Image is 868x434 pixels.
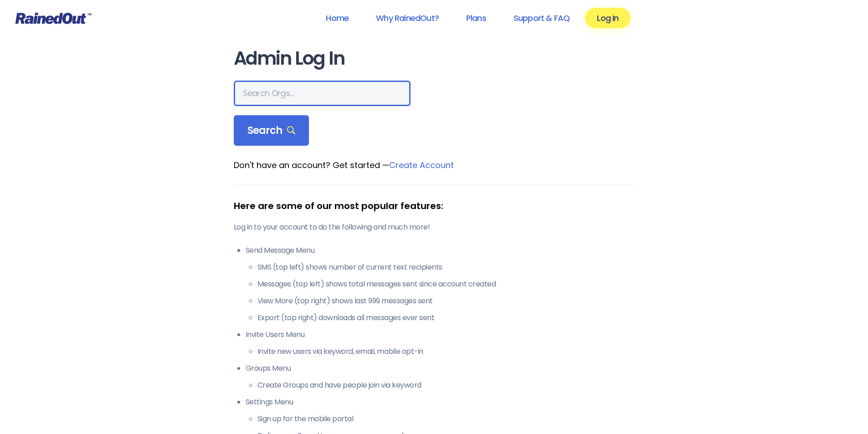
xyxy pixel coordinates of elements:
li: Invite Users Menu [246,329,635,357]
input: Search Orgs… [234,81,411,106]
a: Create Account [389,159,454,171]
a: Why RainedOut? [364,8,451,28]
a: Log In [585,8,630,28]
li: Messages (top left) shows total messages sent since account created [257,279,635,290]
div: Search [234,115,309,146]
li: Groups Menu [246,363,635,391]
li: Send Message Menu [246,245,635,323]
a: Support & FAQ [502,8,581,28]
div: Here are some of our most popular features: [234,199,635,213]
li: Create Groups and have people join via keyword [257,380,635,391]
li: Sign up for the mobile portal [257,414,635,424]
span: Search [247,124,296,137]
li: View More (top right) shows last 999 messages sent [257,296,635,306]
li: SMS (top left) shows number of current text recipients [257,262,635,273]
a: Plans [454,8,498,28]
h1: Admin Log In [234,48,635,69]
a: Home [314,8,360,28]
p: Log in to your account to do the following and much more! [234,222,635,233]
li: Export (top right) downloads all messages ever sent [257,312,635,323]
li: Invite new users via keyword, email, mobile opt-in [257,346,635,357]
